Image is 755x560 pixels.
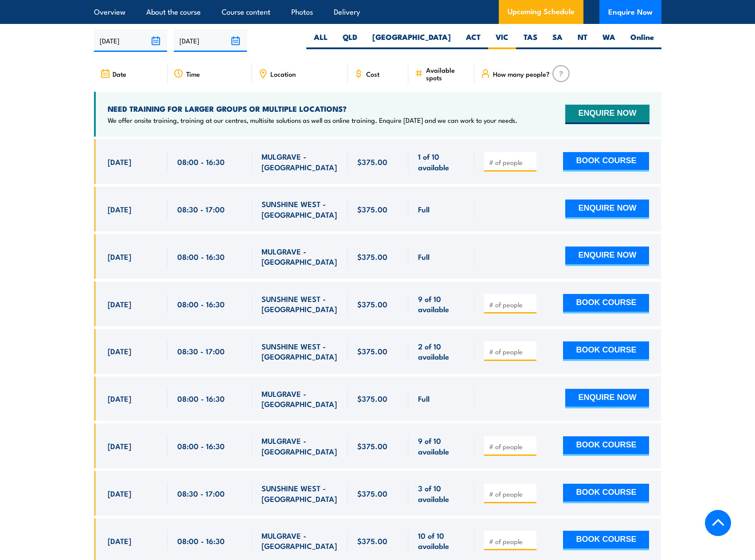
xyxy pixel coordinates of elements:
[426,66,468,81] span: Available spots
[565,200,649,219] button: ENQUIRE NOW
[418,483,465,504] span: 3 of 10 available
[357,346,387,356] span: $375.00
[418,294,465,314] span: 9 of 10 available
[177,393,225,403] span: 08:00 - 16:30
[270,70,296,78] span: Location
[108,488,131,498] span: [DATE]
[108,441,131,451] span: [DATE]
[262,294,338,314] span: SUNSHINE WEST - [GEOGRAPHIC_DATA]
[366,70,379,78] span: Cost
[108,299,131,309] span: [DATE]
[357,488,387,498] span: $375.00
[489,347,533,356] input: # of people
[262,199,338,219] span: SUNSHINE WEST - [GEOGRAPHIC_DATA]
[489,537,533,546] input: # of people
[418,151,465,172] span: 1 of 10 available
[177,441,225,451] span: 08:00 - 16:30
[357,536,387,546] span: $375.00
[262,246,338,267] span: MULGRAVE - [GEOGRAPHIC_DATA]
[493,70,550,78] span: How many people?
[489,490,533,498] input: # of people
[177,346,225,356] span: 08:30 - 17:00
[262,388,338,409] span: MULGRAVE - [GEOGRAPHIC_DATA]
[563,294,649,313] button: BOOK COURSE
[108,157,131,167] span: [DATE]
[563,484,649,503] button: BOOK COURSE
[357,204,387,214] span: $375.00
[458,32,488,49] label: ACT
[108,251,131,262] span: [DATE]
[418,393,430,403] span: Full
[357,157,387,167] span: $375.00
[108,393,131,403] span: [DATE]
[108,346,131,356] span: [DATE]
[177,157,225,167] span: 08:00 - 16:30
[177,204,225,214] span: 08:30 - 17:00
[262,435,338,456] span: MULGRAVE - [GEOGRAPHIC_DATA]
[623,32,661,49] label: Online
[357,299,387,309] span: $375.00
[365,32,458,49] label: [GEOGRAPHIC_DATA]
[563,152,649,172] button: BOOK COURSE
[262,483,338,504] span: SUNSHINE WEST - [GEOGRAPHIC_DATA]
[545,32,570,49] label: SA
[177,251,225,262] span: 08:00 - 16:30
[418,435,465,456] span: 9 of 10 available
[186,70,200,78] span: Time
[108,104,517,114] h4: NEED TRAINING FOR LARGER GROUPS OR MULTIPLE LOCATIONS?
[262,151,338,172] span: MULGRAVE - [GEOGRAPHIC_DATA]
[565,247,649,266] button: ENQUIRE NOW
[565,105,649,124] button: ENQUIRE NOW
[488,32,516,49] label: VIC
[563,531,649,550] button: BOOK COURSE
[418,341,465,362] span: 2 of 10 available
[418,251,430,262] span: Full
[94,29,167,52] input: From date
[489,442,533,451] input: # of people
[418,204,430,214] span: Full
[489,300,533,309] input: # of people
[357,393,387,403] span: $375.00
[357,441,387,451] span: $375.00
[565,389,649,408] button: ENQUIRE NOW
[113,70,126,78] span: Date
[418,530,465,551] span: 10 of 10 available
[357,251,387,262] span: $375.00
[306,32,335,49] label: ALL
[177,488,225,498] span: 08:30 - 17:00
[335,32,365,49] label: QLD
[563,341,649,361] button: BOOK COURSE
[177,536,225,546] span: 08:00 - 16:30
[262,341,338,362] span: SUNSHINE WEST - [GEOGRAPHIC_DATA]
[563,436,649,456] button: BOOK COURSE
[108,536,131,546] span: [DATE]
[570,32,595,49] label: NT
[595,32,623,49] label: WA
[174,29,247,52] input: To date
[262,530,338,551] span: MULGRAVE - [GEOGRAPHIC_DATA]
[489,158,533,167] input: # of people
[108,116,517,125] p: We offer onsite training, training at our centres, multisite solutions as well as online training...
[177,299,225,309] span: 08:00 - 16:30
[516,32,545,49] label: TAS
[108,204,131,214] span: [DATE]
